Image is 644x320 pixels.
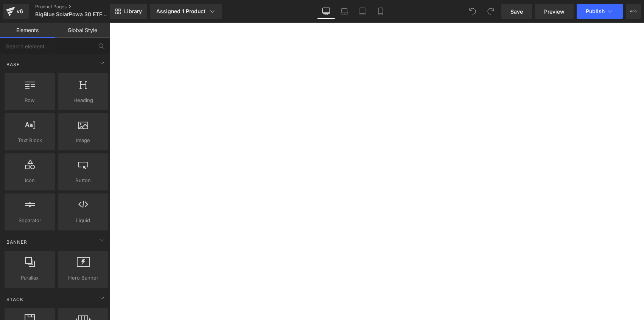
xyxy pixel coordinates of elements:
span: Row [7,96,53,104]
span: Separator [7,216,53,224]
span: BigBlue SolarPowa 30 ETFE Solar Charger [35,11,108,17]
span: Liquid [60,216,106,224]
span: Parallax [7,274,53,282]
a: Laptop [335,4,353,19]
span: Banner [6,238,28,246]
a: Preview [535,4,574,19]
a: v6 [3,4,29,19]
span: Library [124,8,142,15]
button: Redo [483,4,498,19]
button: More [626,4,641,19]
button: Undo [465,4,480,19]
button: Publish [577,4,623,19]
span: Save [510,8,523,15]
span: Base [6,61,20,68]
span: Hero Banner [60,274,106,282]
a: Mobile [372,4,390,19]
a: Desktop [317,4,335,19]
span: Icon [7,176,53,184]
span: Heading [60,96,106,104]
span: Image [60,136,106,144]
div: v6 [15,6,25,16]
a: Product Pages [35,4,122,10]
span: Text Block [7,136,53,144]
a: New Library [110,4,147,19]
a: Global Style [55,23,110,38]
span: Button [60,176,106,184]
span: Publish [586,8,605,14]
span: Stack [6,296,24,303]
a: Tablet [353,4,372,19]
div: Assigned 1 Product [156,8,216,15]
span: Preview [544,8,565,15]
